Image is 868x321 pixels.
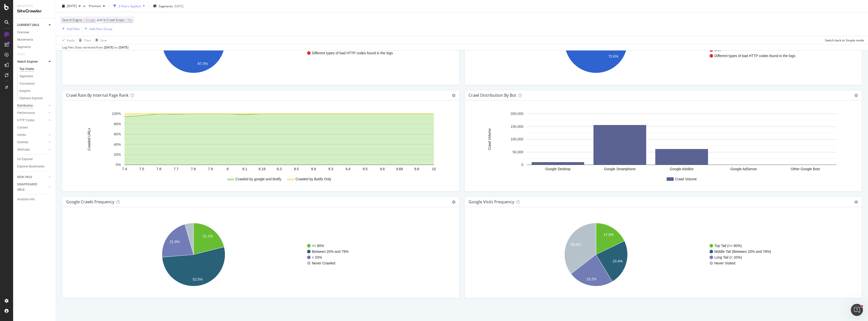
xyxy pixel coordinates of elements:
[294,167,299,171] text: 8.5
[714,261,735,265] text: Never Visited
[67,27,80,31] div: Add Filter
[670,167,694,171] text: Google AdsBot
[311,167,316,171] text: 8.8
[60,36,75,44] button: Apply
[17,44,52,50] a: Segments
[510,112,523,116] text: 200,000
[87,4,101,8] span: Previous
[174,4,183,8] div: [DATE]
[19,66,52,72] a: Top Charts
[487,128,492,150] text: Crawl Volume
[208,167,213,171] text: 7.9
[17,30,29,35] div: Overview
[77,36,91,44] button: Clear
[203,234,213,238] text: 21.1%
[510,137,523,141] text: 100,000
[17,182,43,192] div: DISAPPEARED URLS
[66,215,453,294] svg: A chart.
[84,38,91,42] div: Clear
[277,167,282,171] text: 8.3
[17,22,47,28] a: CURRENT URLS
[83,26,112,32] button: Add Filter Group
[139,167,144,171] text: 7.5
[259,167,265,171] text: 8.19
[363,167,368,171] text: 9.5
[17,175,32,180] div: NEW URLS
[312,250,349,254] text: Between 20% and 79%
[17,140,47,145] a: Outlinks
[17,30,52,35] a: Overview
[125,18,127,22] span: =
[312,261,335,265] text: Never Crawled
[469,215,856,294] div: A chart.
[89,27,112,31] div: Add Filter Group
[730,167,757,171] text: Google AdSense
[825,38,864,42] div: Switch back to Simple mode
[17,8,52,14] div: SiteCrawler
[312,255,322,259] text: < 20%
[67,38,75,42] div: Apply
[159,4,173,8] span: Segments
[242,167,248,171] text: 8.1
[512,150,523,154] text: 50,000
[170,240,180,244] text: 21.9%
[452,200,455,204] i: Options
[114,142,121,146] text: 40%
[17,125,52,130] a: Content
[60,26,80,32] button: Add Filter
[295,177,331,181] text: Crawled by Botify Only
[127,16,132,23] span: Yes
[17,157,33,162] div: Url Explorer
[19,96,52,101] a: Orphans Explorer
[312,51,393,55] text: Different types of bad HTTP codes found in the logs
[191,167,196,171] text: 7.8
[151,2,185,10] button: Segments[DATE]
[414,167,419,171] text: 9.8
[17,4,52,8] div: Analytics
[17,132,47,138] a: Inlinks
[17,197,52,202] a: Analysis Info
[17,147,30,152] div: Sitemaps
[823,36,864,44] button: Switch back to Simple mode
[19,81,52,86] a: Conversion
[87,128,91,151] text: Crawled URLs
[17,44,31,50] div: Segments
[17,59,38,64] div: Search Engines
[396,167,403,171] text: 9.69
[521,163,523,167] text: 0
[452,94,455,97] i: Options
[112,112,121,116] text: 100%
[17,175,47,180] a: NEW URLS
[469,109,856,187] svg: A chart.
[19,88,30,94] div: Insights
[604,233,614,237] text: 17.9%
[469,92,516,99] h4: Crawl Distribution By Bot
[86,16,96,23] span: Google
[17,103,33,108] div: Distribution
[66,109,453,187] div: A chart.
[17,147,47,152] a: Sitemaps
[17,59,47,64] a: Search Engines
[571,243,581,247] text: 35.5%
[19,74,33,79] div: Segments
[17,164,52,169] a: Explorer Bookmarks
[854,200,858,204] i: Options
[103,18,124,22] span: In Crawl Scope
[791,167,820,171] text: Other Google Bots
[62,45,128,50] div: Log Files Data retrieved from to
[17,125,28,130] div: Content
[854,94,858,97] i: Options
[432,167,436,171] text: 10
[116,163,121,167] text: 0%
[67,4,77,8] span: 2025 Aug. 28th
[83,18,85,22] span: =
[62,18,82,22] span: Search Engine
[17,37,33,42] div: Movements
[17,52,30,57] a: Visits
[17,22,39,28] div: CURRENT URLS
[714,54,795,58] text: Different types of bad HTTP codes found in the logs
[19,81,35,86] div: Conversion
[66,92,128,99] h4: Crawl Rate By Internal Page Rank
[17,110,47,116] a: Performance
[104,45,114,50] div: [DATE]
